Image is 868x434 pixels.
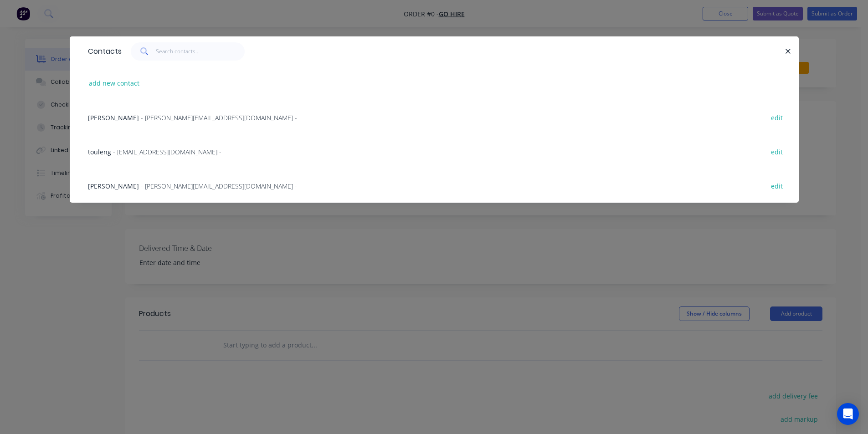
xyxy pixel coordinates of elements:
span: - [EMAIL_ADDRESS][DOMAIN_NAME] - [113,148,221,156]
span: - [PERSON_NAME][EMAIL_ADDRESS][DOMAIN_NAME] - [141,113,297,122]
div: Contacts [83,37,122,66]
input: Search contacts... [156,42,245,61]
span: [PERSON_NAME] [88,182,139,190]
span: [PERSON_NAME] [88,113,139,122]
div: Open Intercom Messenger [837,403,859,425]
button: edit [766,145,788,158]
button: edit [766,179,788,192]
span: - [PERSON_NAME][EMAIL_ADDRESS][DOMAIN_NAME] - [141,182,297,190]
button: add new contact [84,77,144,89]
button: edit [766,111,788,123]
span: touleng [88,148,111,156]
